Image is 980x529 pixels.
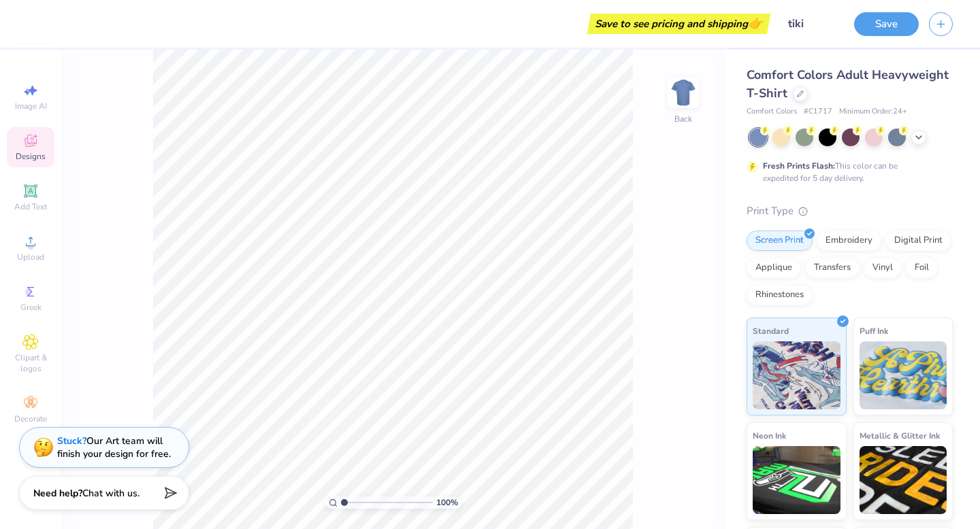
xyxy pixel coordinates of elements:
span: Puff Ink [860,324,888,338]
span: 👉 [748,15,763,31]
span: Add Text [14,201,47,212]
div: Vinyl [864,258,902,278]
div: Foil [906,258,938,278]
div: Screen Print [747,231,813,251]
div: Back [674,113,692,125]
span: 100 % [436,496,458,509]
div: Digital Print [885,231,951,251]
div: Print Type [747,203,953,219]
img: Neon Ink [753,446,840,514]
strong: Need help? [33,487,82,500]
img: Metallic & Glitter Ink [860,446,947,514]
strong: Stuck? [57,434,86,447]
span: Chat with us. [82,487,140,500]
div: Embroidery [817,231,881,251]
span: Upload [17,252,44,262]
div: Rhinestones [747,285,813,305]
span: Comfort Colors [747,106,797,118]
span: Clipart & logos [7,352,54,374]
div: Applique [747,258,801,278]
span: Metallic & Glitter Ink [860,428,940,443]
div: Our Art team will finish your design for free. [57,434,171,460]
img: Back [670,79,697,106]
span: # C1717 [804,106,832,118]
span: Neon Ink [753,428,786,443]
img: Standard [753,341,840,409]
img: Puff Ink [860,341,947,409]
div: Transfers [805,258,860,278]
span: Decorate [14,413,47,424]
span: Minimum Order: 24 + [839,106,907,118]
span: Standard [753,324,789,338]
span: Image AI [15,101,47,112]
span: Designs [16,151,46,162]
div: This color can be expedited for 5 day delivery. [763,160,930,184]
span: Comfort Colors Adult Heavyweight T-Shirt [747,67,949,101]
span: Greek [20,302,42,313]
button: Save [854,12,919,36]
strong: Fresh Prints Flash: [763,160,835,171]
div: Save to see pricing and shipping [591,14,767,34]
input: Untitled Design [777,10,844,37]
